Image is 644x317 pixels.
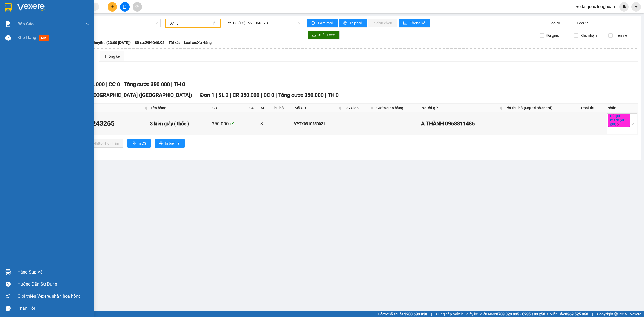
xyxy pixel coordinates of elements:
span: Xuất Excel [318,32,335,38]
div: Hàng sắp về [17,268,90,276]
span: Lọc CC [575,20,589,26]
div: 3 [260,120,269,127]
button: caret-down [631,2,641,12]
div: Phản hồi [17,304,90,312]
span: bar-chart [403,21,408,25]
strong: MST: [75,25,85,30]
img: logo-vxr [5,3,12,12]
strong: CSKH: [15,23,28,28]
span: CÔNG TY TNHH CHUYỂN PHÁT NHANH BẢO AN [42,18,74,38]
span: plus [111,5,114,9]
span: | [106,81,107,88]
span: Đã giao [544,32,561,38]
span: | [121,81,123,88]
span: Miền Nam [479,311,545,317]
th: Cước giao hàng [375,104,420,112]
span: | [431,311,432,317]
span: Tổng cước 350.000 [124,81,170,88]
span: download [312,33,316,37]
th: CC [248,104,260,112]
div: A THÀNH 0968811486 [421,119,503,128]
button: syncLàm mới [307,19,338,27]
span: notification [6,294,11,299]
span: In phơi [350,20,363,26]
td: VPTX0910250021 [293,112,343,135]
span: vodaiquoc.longhoan [572,3,619,10]
span: | [216,92,217,98]
span: Miền Bắc [550,311,588,317]
span: question-circle [6,282,11,287]
span: sync [311,21,316,25]
span: TH 0 [174,81,185,88]
span: CR 350.000 [233,92,259,98]
th: Phải thu [580,104,606,112]
span: Giới thiệu Vexere, nhận hoa hồng [17,293,81,300]
span: check [230,121,234,126]
button: downloadNhập kho nhận [83,139,123,148]
span: printer [132,141,136,146]
button: downloadXuất Excel [308,31,340,39]
div: Thống kê [104,53,120,59]
span: Người gửi [422,105,499,111]
strong: 0708 023 035 - 0935 103 250 [496,312,545,316]
span: Đã gọi khách (VP gửi) [608,114,630,127]
span: | [171,81,173,88]
img: icon-new-feature [622,4,627,9]
span: ⚪️ [547,313,548,315]
span: Chuyến: (23:00 [DATE]) [92,40,131,46]
button: In đơn chọn [368,19,397,27]
div: A Khanh 0919243265 [52,119,148,129]
div: Hướng dẫn sử dụng [17,280,90,288]
span: Trên xe [613,32,629,38]
th: CR [211,104,248,112]
span: | [276,92,277,98]
div: 350.000 [212,120,247,127]
span: ĐC Giao [345,105,369,111]
button: printerIn phơi [339,19,367,27]
strong: 0369 525 060 [565,312,588,316]
button: bar-chartThống kê [399,19,430,27]
span: CC 0 [109,81,120,88]
img: solution-icon [5,21,11,27]
span: Mã đơn: BXMT1410250020 [2,40,56,54]
div: VPTX0910250021 [294,121,342,127]
span: Thống kê [410,20,426,26]
strong: 1900 633 818 [404,312,427,316]
th: Phí thu hộ (Người nhận trả) [504,104,580,112]
span: file-add [123,5,127,9]
span: printer [343,21,348,25]
span: caret-down [634,4,639,9]
span: 23:00 (TC) - 29K-040.98 [228,19,301,27]
span: Mã GD [295,105,338,111]
img: warehouse-icon [5,35,11,41]
span: In DS [138,140,146,146]
input: 09/10/2025 [169,20,212,26]
span: Báo cáo [17,21,34,27]
span: Người nhận [52,105,144,111]
span: Hỗ trợ kỹ thuật: [378,311,427,317]
span: copyright [614,312,618,316]
span: In biên lai [165,140,180,146]
span: close [617,123,620,126]
span: CC 0 [264,92,274,98]
span: [DATE] [78,11,93,16]
span: Kho hàng [17,35,36,40]
span: message [6,306,11,311]
img: warehouse-icon [5,269,11,275]
button: printerIn DS [127,139,151,148]
span: [PERSON_NAME]: VP Bến xe [GEOGRAPHIC_DATA] ([GEOGRAPHIC_DATA]) [22,92,192,98]
span: Số xe: 29K-040.98 [135,40,164,46]
span: aim [135,5,139,9]
span: Kho nhận [578,32,599,38]
span: | [325,92,326,98]
span: down [86,22,90,26]
span: printer [159,141,163,146]
span: | [261,92,262,98]
button: file-add [120,2,130,12]
span: Lọc CR [547,20,561,26]
th: Tên hàng [149,104,211,112]
span: Cung cấp máy in - giấy in: [436,311,478,317]
button: printerIn biên lai [155,139,185,148]
button: aim [133,2,142,12]
span: Tổng cước 350.000 [278,92,324,98]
